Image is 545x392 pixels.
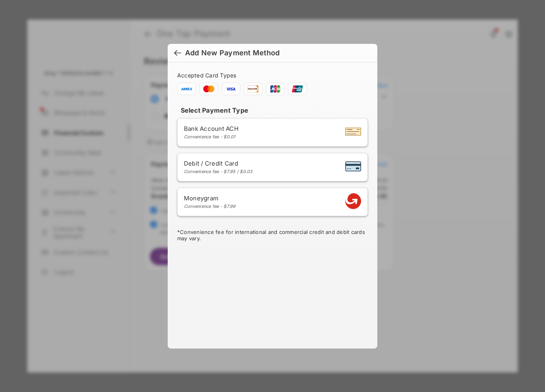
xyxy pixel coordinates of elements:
[184,160,253,167] span: Debit / Credit Card
[184,204,236,209] div: Convenience fee - $7.99
[177,72,240,79] span: Accepted Card Types
[184,134,238,139] div: Convenience fee - $0.01
[184,169,253,174] div: Convenience fee - $7.95 / $0.03
[185,49,280,57] div: Add New Payment Method
[184,194,236,202] span: Moneygram
[177,229,368,243] div: * Convenience fee for international and commercial credit and debit cards may vary.
[184,125,238,132] span: Bank Account ACH
[177,106,368,114] h4: Select Payment Type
